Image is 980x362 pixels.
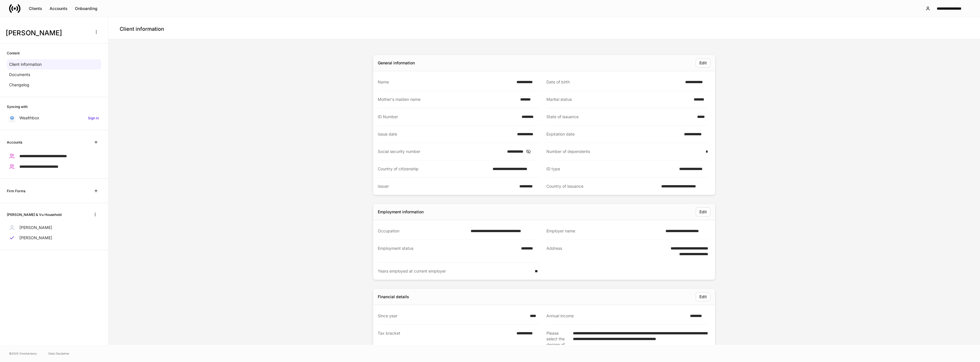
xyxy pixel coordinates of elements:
h6: Sign in [88,115,99,121]
h6: Content [7,50,20,56]
div: Name [378,79,513,85]
div: Financial details [378,294,409,300]
a: Data Disclaimer [48,351,70,356]
h6: Accounts [7,140,22,145]
div: Marital status [546,97,690,102]
a: WealthboxSign in [7,113,101,123]
a: [PERSON_NAME] [7,222,101,233]
div: ID Number [378,114,518,120]
div: Mother's maiden name [378,97,517,102]
div: Date of birth [546,79,682,85]
button: Edit [696,58,710,68]
p: Documents [9,72,30,77]
div: Country of citizenship [378,166,489,172]
div: Annual income [546,313,687,319]
div: Since year [378,313,526,319]
h6: [PERSON_NAME] & Vu Household [7,212,62,217]
div: Edit [699,295,707,299]
div: Expiration date [546,131,681,137]
h6: Firm Forms [7,188,25,194]
button: Clients [25,4,46,13]
div: Employment status [378,246,518,257]
p: Changelog [9,82,29,88]
p: Client information [9,62,42,67]
button: Edit [696,292,710,301]
h4: Client information [120,26,164,32]
p: [PERSON_NAME] [19,235,52,241]
a: Documents [7,69,101,80]
div: ID type [546,166,676,172]
div: Number of dependents [546,149,702,154]
span: © 2025 OneAdvisory [9,351,37,356]
a: [PERSON_NAME] [7,233,101,243]
div: Onboarding [75,7,97,11]
button: Onboarding [71,4,101,13]
a: Client information [7,59,101,69]
div: Issuer [378,183,516,189]
div: Years employed at current employer [378,268,531,274]
p: Wealthbox [19,115,39,121]
div: Clients [29,7,42,11]
div: Employer name [546,228,662,234]
div: Employment information [378,209,424,215]
button: Accounts [46,4,71,13]
div: Edit [699,210,707,214]
div: State of issuance [546,114,694,120]
h3: [PERSON_NAME] [6,28,88,38]
div: Occupation [378,228,467,234]
button: Edit [696,207,710,216]
a: Changelog [7,80,101,90]
div: Accounts [50,7,68,11]
p: [PERSON_NAME] [19,225,52,230]
div: Address [546,246,656,257]
div: Issue date [378,131,514,137]
div: General information [378,60,415,66]
div: Edit [699,61,707,65]
h6: Syncing with [7,104,28,109]
div: Country of issuance [546,183,658,189]
div: Social security number [378,149,504,154]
